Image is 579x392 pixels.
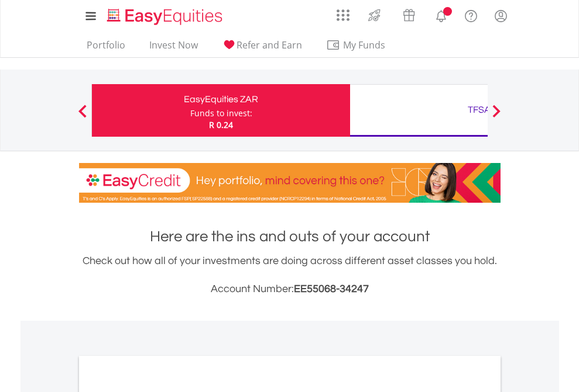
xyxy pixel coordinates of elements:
img: EasyEquities_Logo.png [105,7,227,26]
button: Next [485,110,508,122]
a: Invest Now [145,39,203,57]
img: thrive-v2.svg [365,6,384,25]
img: EasyCredit Promotion Banner [79,163,501,203]
a: Vouchers [392,3,426,25]
a: AppsGrid [329,3,357,22]
a: My Profile [486,3,516,29]
h1: Here are the ins and outs of your account [79,226,501,247]
div: Funds to invest: [190,107,252,119]
div: EasyEquities ZAR [99,91,343,107]
div: Check out how all of your investments are doing across different asset classes you hold. [79,253,501,297]
h3: Account Number: [79,281,501,297]
span: R 0.24 [209,119,233,130]
a: Notifications [426,3,456,26]
span: My Funds [326,37,403,53]
img: vouchers-v2.svg [399,6,419,25]
button: Previous [71,110,94,122]
span: EE55068-34247 [294,283,369,294]
a: FAQ's and Support [456,3,486,26]
a: Refer and Earn [217,39,307,57]
a: Portfolio [82,39,130,57]
img: grid-menu-icon.svg [337,9,350,22]
span: Refer and Earn [237,39,302,51]
a: Home page [102,3,227,26]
